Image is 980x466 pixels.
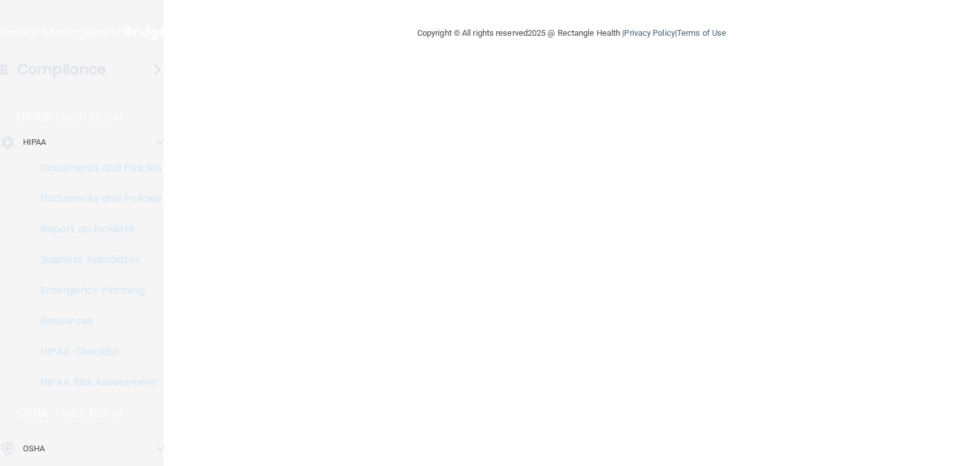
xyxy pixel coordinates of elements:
p: HIPAA Checklist [8,345,182,358]
p: Learn More! [56,109,124,124]
p: Resources [8,315,182,327]
div: Copyright © All rights reserved 2025 @ Rectangle Health | | [339,13,805,54]
p: HIPAA Risk Assessment [8,376,182,389]
p: HIPAA [17,109,50,124]
p: Report an Incident [8,223,182,236]
p: Documents and Policies [8,162,182,174]
p: OSHA [23,441,45,456]
p: Emergency Planning [8,284,182,297]
p: HIPAA [23,135,47,150]
a: Terms of Use [677,28,726,38]
p: Learn More! [56,405,123,421]
h4: Compliance [17,61,106,79]
p: Documents and Policies [8,192,182,205]
p: OSHA [17,405,49,421]
p: Business Associates [8,253,182,266]
a: Privacy Policy [624,28,674,38]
